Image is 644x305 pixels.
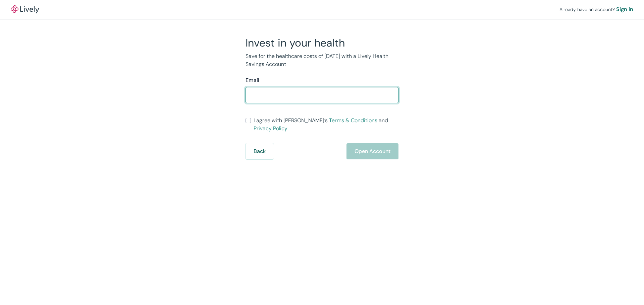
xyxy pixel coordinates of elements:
div: Already have an account? [559,5,633,13]
button: Back [246,143,274,159]
a: Privacy Policy [254,125,287,132]
img: Lively [11,5,39,13]
a: LivelyLively [11,5,39,13]
a: Sign in [616,5,633,13]
a: Terms & Conditions [329,117,377,124]
p: Save for the healthcare costs of [DATE] with a Lively Health Savings Account [246,52,398,68]
span: I agree with [PERSON_NAME]’s and [254,117,398,133]
h2: Invest in your health [246,36,398,50]
label: Email [246,76,259,84]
